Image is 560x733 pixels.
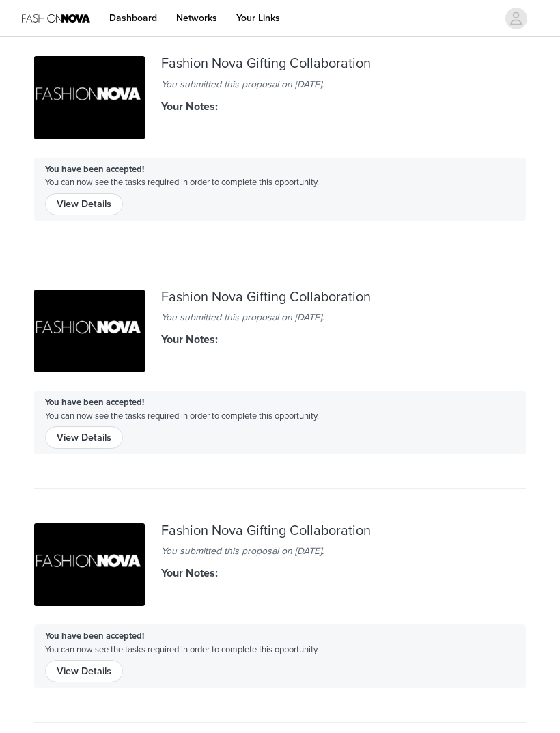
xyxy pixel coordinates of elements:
img: d00bcb09-6d98-42ad-8dde-ce25cbd900d3.png [34,56,145,139]
div: You can now see the tasks required in order to complete this opportunity. [34,391,526,454]
div: You can now see the tasks required in order to complete this opportunity. [34,624,526,687]
div: Fashion Nova Gifting Collaboration [161,56,399,72]
strong: Your Notes: [161,566,218,580]
img: d00bcb09-6d98-42ad-8dde-ce25cbd900d3.png [34,290,145,373]
a: View Details [45,427,123,438]
div: You submitted this proposal on [DATE]. [161,544,399,558]
div: Fashion Nova Gifting Collaboration [161,523,399,539]
strong: Your Notes: [161,333,218,346]
strong: You have been accepted! [45,164,144,175]
a: Dashboard [101,3,165,33]
div: You submitted this proposal on [DATE]. [161,310,399,324]
button: View Details [45,193,123,215]
button: View Details [45,426,123,448]
img: d00bcb09-6d98-42ad-8dde-ce25cbd900d3.png [34,523,145,607]
a: View Details [45,194,123,205]
strong: Your Notes: [161,100,218,113]
div: You can now see the tasks required in order to complete this opportunity. [34,158,526,221]
div: You submitted this proposal on [DATE]. [161,77,399,92]
div: Fashion Nova Gifting Collaboration [161,290,399,305]
a: View Details [45,661,123,672]
strong: You have been accepted! [45,397,144,408]
strong: You have been accepted! [45,631,144,641]
a: Your Links [228,3,288,33]
button: View Details [45,660,123,682]
img: Fashion Nova Logo [22,3,90,33]
a: Networks [168,3,225,33]
div: avatar [509,8,522,29]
